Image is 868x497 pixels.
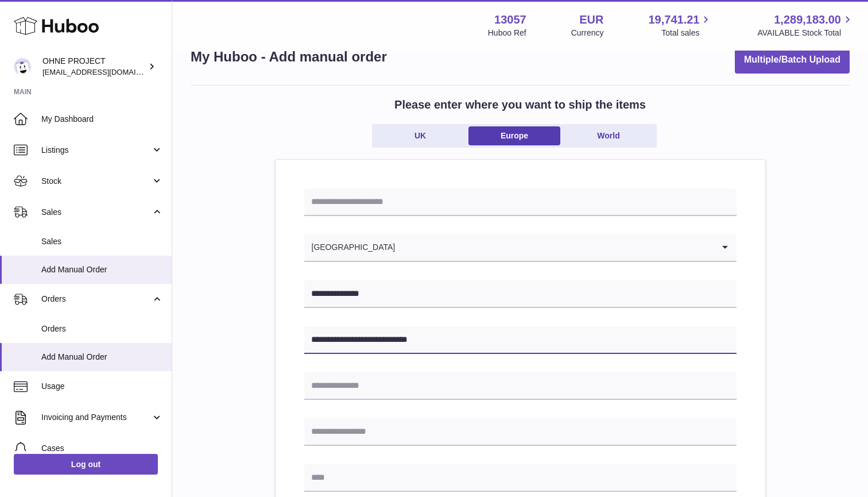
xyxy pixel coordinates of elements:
span: [GEOGRAPHIC_DATA] [304,234,396,261]
span: Total sales [661,28,712,38]
span: 19,741.21 [648,12,699,28]
span: Cases [41,443,163,454]
span: AVAILABLE Stock Total [757,28,854,38]
span: Add Manual Order [41,352,163,363]
span: [EMAIL_ADDRESS][DOMAIN_NAME] [42,67,169,76]
a: 19,741.21 Total sales [648,12,712,38]
span: Listings [41,145,151,156]
button: Multiple/Batch Upload [735,47,850,74]
a: World [563,126,654,145]
strong: 13057 [494,12,526,28]
span: Sales [41,207,151,218]
div: OHNE PROJECT [42,56,146,78]
h2: Please enter where you want to ship the items [394,97,646,113]
div: Huboo Ref [488,28,526,38]
a: Europe [468,126,560,145]
span: Stock [41,176,151,187]
a: 1,289,183.00 AVAILABLE Stock Total [757,12,854,38]
span: 1,289,183.00 [774,12,841,28]
h1: My Huboo - Add manual order [191,48,387,66]
span: My Dashboard [41,114,163,125]
span: Usage [41,381,163,392]
a: Log out [14,454,158,475]
img: support@ohneproject.com [14,58,31,75]
div: Search for option [304,234,737,262]
span: Orders [41,294,151,305]
span: Add Manual Order [41,264,163,275]
span: Invoicing and Payments [41,412,151,423]
input: Search for option [396,234,713,261]
span: Orders [41,323,163,334]
a: UK [374,126,466,145]
div: Currency [571,28,604,38]
strong: EUR [579,12,603,28]
span: Sales [41,236,163,247]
